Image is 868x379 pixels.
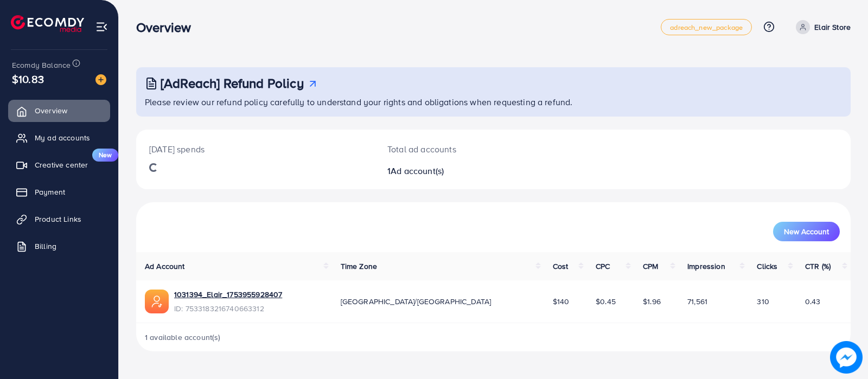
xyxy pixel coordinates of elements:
p: [DATE] spends [149,143,361,156]
img: image [95,74,106,85]
span: 71,561 [687,296,707,307]
span: $1.96 [643,296,661,307]
h3: [AdReach] Refund Policy [161,75,304,91]
span: Clicks [757,261,777,272]
span: adreach_new_package [670,24,743,31]
a: My ad accounts [8,127,110,149]
p: Total ad accounts [387,143,540,156]
span: 1 available account(s) [145,332,221,343]
span: $10.83 [12,71,44,87]
span: CTR (%) [805,261,831,272]
a: Elair Store [792,20,851,34]
a: 1031394_Elair_1753955928407 [174,289,282,300]
button: New Account [773,222,840,241]
span: Payment [35,187,65,197]
span: Overview [35,105,67,116]
a: Billing [8,235,110,257]
span: Cost [553,261,569,272]
img: image [830,341,863,374]
span: Ad account(s) [391,165,444,177]
img: menu [95,21,108,33]
span: Product Links [35,214,81,224]
span: Billing [35,241,56,252]
img: ic-ads-acc.e4c84228.svg [145,290,169,313]
a: Product Links [8,208,110,230]
span: 310 [757,296,769,307]
span: $0.45 [596,296,616,307]
a: Creative centerNew [8,154,110,176]
h2: 1 [387,166,540,176]
span: 0.43 [805,296,821,307]
span: New Account [784,228,829,235]
span: Time Zone [341,261,377,272]
span: ID: 7533183216740663312 [174,303,282,314]
span: $140 [553,296,570,307]
span: CPM [643,261,658,272]
span: Ecomdy Balance [12,60,71,70]
img: logo [11,15,84,32]
span: Creative center [35,159,88,170]
a: Payment [8,181,110,203]
span: CPC [596,261,610,272]
h3: Overview [136,20,200,35]
span: [GEOGRAPHIC_DATA]/[GEOGRAPHIC_DATA] [341,296,492,307]
span: My ad accounts [35,132,90,143]
span: Ad Account [145,261,185,272]
a: adreach_new_package [661,19,752,35]
p: Please review our refund policy carefully to understand your rights and obligations when requesti... [145,95,844,108]
p: Elair Store [814,21,851,34]
span: Impression [687,261,725,272]
span: New [92,149,118,162]
a: Overview [8,100,110,121]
